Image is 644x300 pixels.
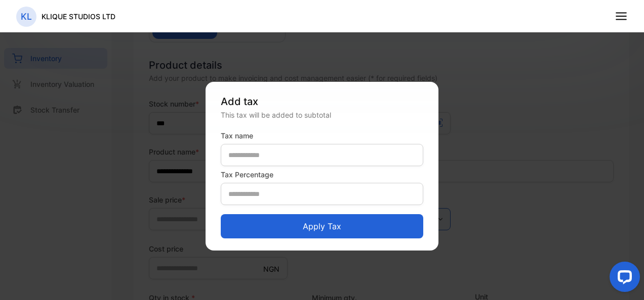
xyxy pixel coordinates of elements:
p: KLIQUE STUDIOS LTD [42,11,115,22]
div: This tax will be added to subtotal [221,110,423,120]
label: Tax Percentage [221,169,423,180]
button: Apply tax [221,214,423,238]
p: KL [21,10,32,23]
label: Tax name [221,130,423,141]
p: Add tax [221,94,423,109]
iframe: LiveChat chat widget [601,258,644,300]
